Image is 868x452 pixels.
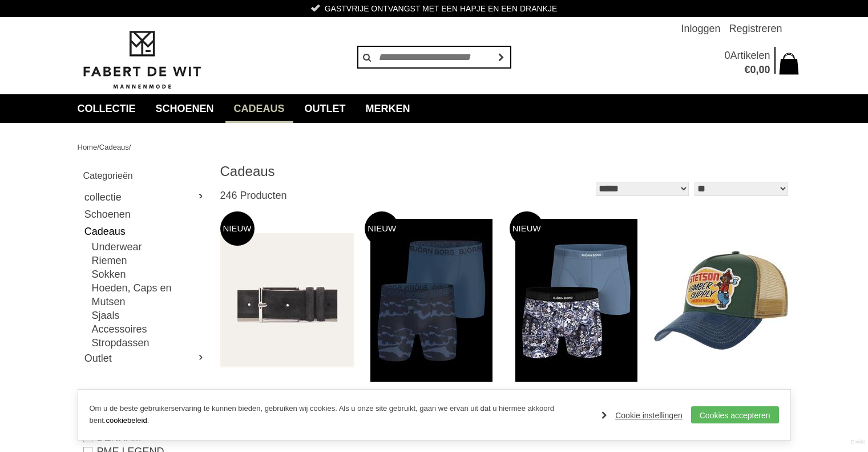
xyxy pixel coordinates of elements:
p: Om u de beste gebruikerservaring te kunnen bieden, gebruiken wij cookies. Als u onze site gebruik... [90,403,591,427]
a: Divide [851,435,865,449]
a: Inloggen [681,17,720,40]
a: Schoenen [83,206,206,223]
a: Accessoires [92,322,206,336]
a: Home [78,143,98,151]
a: Cadeaus [225,94,293,123]
img: BJÖRN BORG 10004949 Accessoires [370,219,492,382]
a: Cadeaus [99,143,129,151]
a: collectie [69,94,144,123]
a: Riemen [92,254,206,267]
a: Registreren [729,17,782,40]
a: Merken [357,94,419,123]
img: GREVE 9333735 Accessoires [220,233,354,367]
span: € [744,64,750,75]
img: Fabert de Wit [78,29,206,91]
span: / [129,143,131,151]
h2: Merken [83,387,206,401]
span: Artikelen [730,50,770,61]
a: Hoeden, Caps en Mutsen [92,281,206,309]
a: Cadeaus [83,223,206,240]
a: Cookies accepteren [691,406,779,423]
span: 0 [750,64,756,75]
img: STETSON 7761130 Accessoires [654,251,788,350]
span: 00 [758,64,770,75]
img: BJÖRN BORG 1000 4555 Accessoires [515,219,637,382]
span: 0 [724,50,730,61]
span: 246 Producten [220,190,287,201]
span: / [97,143,99,151]
h2: Categorieën [83,169,206,183]
a: Outlet [296,94,354,123]
a: Cookie instellingen [601,407,683,424]
span: , [756,64,758,75]
a: cookiebeleid [106,416,147,425]
a: Underwear [92,240,206,254]
a: Outlet [83,350,206,367]
h1: Cadeaus [220,163,506,180]
a: collectie [83,189,206,206]
a: Stropdassen [92,336,206,350]
a: Sjaals [92,309,206,322]
a: Schoenen [147,94,223,123]
a: Sokken [92,267,206,281]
